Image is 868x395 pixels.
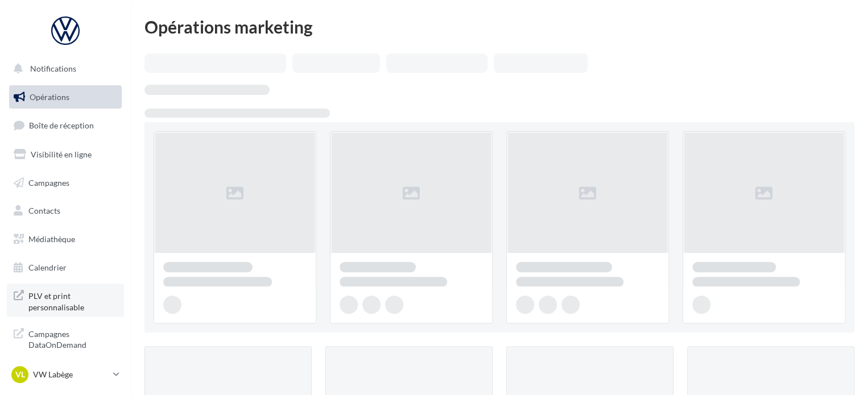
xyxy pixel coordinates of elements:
a: Médiathèque [7,227,124,251]
span: Contacts [28,206,60,215]
a: Visibilité en ligne [7,143,124,167]
button: Notifications [7,57,119,81]
a: Opérations [7,85,124,109]
span: Calendrier [28,263,67,272]
a: PLV et print personnalisable [7,284,124,317]
span: Opérations [30,92,69,102]
span: Médiathèque [28,234,75,244]
a: Campagnes [7,171,124,195]
div: Opérations marketing [144,18,854,35]
p: VW Labège [33,369,109,380]
span: Campagnes [28,177,69,187]
a: Campagnes DataOnDemand [7,322,124,355]
span: VL [15,369,25,380]
a: Contacts [7,199,124,223]
span: Notifications [30,64,76,73]
a: Boîte de réception [7,113,124,138]
a: Calendrier [7,256,124,280]
span: Campagnes DataOnDemand [28,326,117,351]
span: Boîte de réception [29,120,94,130]
a: VL VW Labège [9,364,122,385]
span: Visibilité en ligne [31,149,92,159]
span: PLV et print personnalisable [28,288,117,313]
